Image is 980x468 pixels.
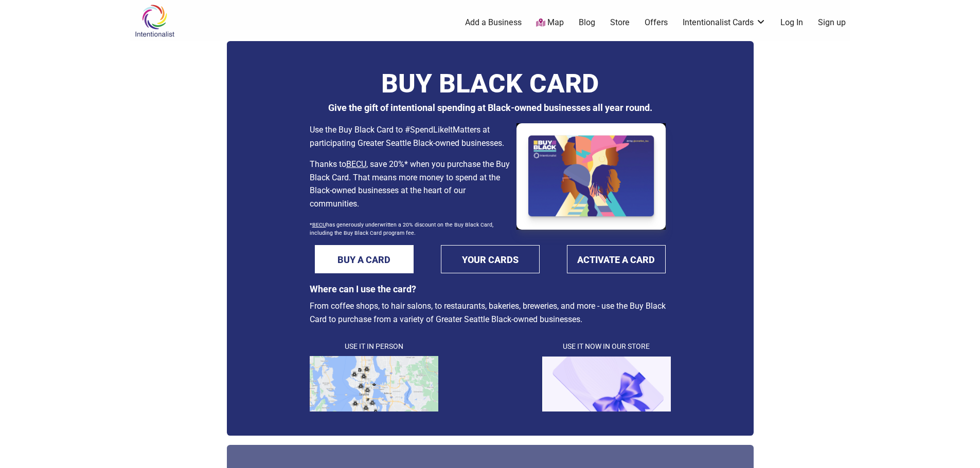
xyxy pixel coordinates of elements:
[130,4,179,38] img: Intentionalist
[567,245,666,273] a: ACTIVATE A CARD
[312,221,326,228] a: BECU
[310,356,438,411] img: map.png
[683,17,766,28] a: Intentionalist Cards
[610,17,630,28] a: Store
[346,159,366,169] a: BECU
[310,123,511,149] p: Use the Buy Black Card to #SpendLikeItMatters at participating Greater Seattle Black-owned busine...
[310,284,671,294] h3: Where can I use the card?
[310,221,493,236] sub: * has generously underwritten a 20% discount on the Buy Black Card, including the Buy Black Card ...
[310,158,511,210] p: Thanks to , save 20%* when you purchase the Buy Black Card. That means more money to spend at the...
[536,17,564,29] a: Map
[542,356,671,411] img: cardpurple1.png
[441,245,540,273] a: YOUR CARDS
[579,17,595,28] a: Blog
[310,299,671,326] p: From coffee shops, to hair salons, to restaurants, bakeries, breweries, and more - use the Buy Bl...
[310,342,438,352] h4: Use It in Person
[542,342,671,352] h4: Use It Now in Our Store
[780,17,803,28] a: Log In
[315,245,414,273] a: BUY A CARD
[818,17,846,28] a: Sign up
[645,17,668,28] a: Offers
[310,65,671,97] h1: BUY BLACK CARD
[465,17,522,28] a: Add a Business
[310,102,671,113] h3: Give the gift of intentional spending at Black-owned businesses all year round.
[516,123,666,229] img: Buy Black Card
